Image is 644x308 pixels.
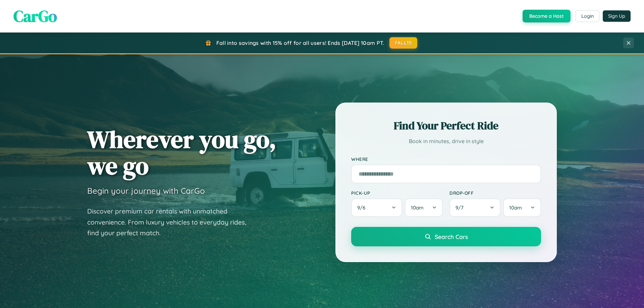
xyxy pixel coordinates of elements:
[411,204,424,211] span: 10am
[351,190,443,196] label: Pick-up
[449,190,541,196] label: Drop-off
[87,126,276,179] h1: Wherever you go, we go
[87,186,205,196] h3: Begin your journey with CarGo
[87,206,255,239] p: Discover premium car rentals with unmatched convenience. From luxury vehicles to everyday rides, ...
[435,233,468,240] span: Search Cars
[357,204,369,211] span: 9 / 6
[509,204,522,211] span: 10am
[351,118,541,133] h2: Find Your Perfect Ride
[523,10,571,22] button: Become a Host
[405,198,443,217] button: 10am
[216,40,384,46] span: Fall into savings with 15% off for all users! Ends [DATE] 10am PT.
[449,198,500,217] button: 9/7
[351,156,541,162] label: Where
[351,198,402,217] button: 9/6
[351,227,541,246] button: Search Cars
[455,204,467,211] span: 9 / 7
[503,198,541,217] button: 10am
[351,136,541,146] p: Book in minutes, drive in style
[576,10,599,22] button: Login
[13,5,57,27] span: CarGo
[603,10,631,22] button: Sign Up
[389,37,418,49] button: FALL15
